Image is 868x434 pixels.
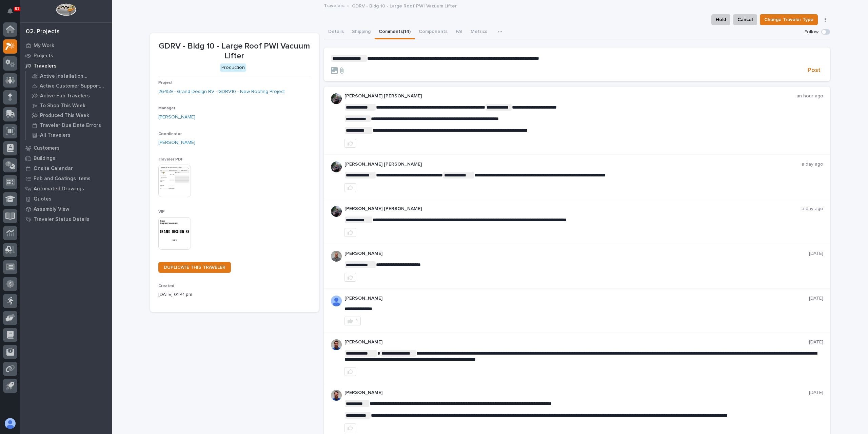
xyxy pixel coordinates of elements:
p: Follow [805,29,818,35]
a: Automated Drawings [20,184,112,194]
p: Onsite Calendar [34,166,73,172]
span: Manager [158,106,175,110]
p: 81 [15,6,19,11]
p: Projects [34,53,53,59]
img: AFdZucp4O16xFhxMcTeEuenny-VD_tPRErxPoXZ3MQEHspKARVmUoIIPOgyEMzaJjLGSiOSqDApAeC9KqsZPUsb5AP6OrOqLG... [331,251,342,262]
button: users-avatar [3,416,17,431]
a: Travelers [324,1,344,9]
p: a day ago [802,162,823,167]
p: [PERSON_NAME] [PERSON_NAME] [344,93,796,99]
div: Notifications81 [8,8,17,19]
a: Travelers [20,61,112,71]
p: Active Customer Support Travelers [40,83,107,89]
button: Components [415,25,452,39]
button: like this post [344,273,356,282]
a: Customers [20,143,112,153]
button: Hold [711,14,730,25]
img: 6hTokn1ETDGPf9BPokIQ [331,339,342,350]
a: To Shop This Week [26,101,112,110]
p: [PERSON_NAME] [344,390,809,396]
img: AOh14GjL2DAcrcZY4n3cZEezSB-C93yGfxH8XahArY0--A=s96-c [331,296,342,306]
p: [DATE] 01:41 pm [158,291,311,298]
p: Produced This Week [40,113,89,119]
span: Cancel [737,16,753,24]
span: Traveler PDF [158,157,183,162]
p: an hour ago [796,93,823,99]
p: Quotes [34,196,52,202]
button: 1 [344,317,361,325]
p: [DATE] [809,390,823,396]
p: All Travelers [40,132,71,138]
p: [PERSON_NAME] [344,251,809,257]
a: [PERSON_NAME] [158,114,195,121]
img: J6irDCNTStG5Atnk4v9O [331,93,342,104]
p: [PERSON_NAME] [PERSON_NAME] [344,162,802,167]
p: Fab and Coatings Items [34,176,91,182]
a: [PERSON_NAME] [158,139,195,146]
a: 26459 - Grand Design RV - GDRV10 - New Roofing Project [158,88,285,95]
div: 1 [356,319,358,323]
a: Traveler Due Date Errors [26,120,112,130]
a: Buildings [20,153,112,163]
span: DUPLICATE THIS TRAVELER [164,265,225,270]
p: [PERSON_NAME] [PERSON_NAME] [344,206,802,212]
p: Traveler Due Date Errors [40,122,101,129]
img: Workspace Logo [56,3,76,16]
p: GDRV - Bldg 10 - Large Roof PWI Vacuum Lifter [158,41,311,61]
span: Coordinator [158,132,182,136]
p: [DATE] [809,251,823,257]
p: To Shop This Week [40,103,85,109]
a: Active Customer Support Travelers [26,81,112,91]
button: like this post [344,228,356,237]
a: Onsite Calendar [20,163,112,173]
p: [DATE] [809,296,823,301]
a: Projects [20,51,112,61]
button: FAI [452,25,467,39]
p: [PERSON_NAME] [344,339,809,345]
a: Fab and Coatings Items [20,173,112,184]
p: [PERSON_NAME] [344,296,809,301]
p: Automated Drawings [34,186,84,192]
button: Metrics [467,25,491,39]
button: like this post [344,367,356,376]
p: Assembly View [34,206,69,212]
button: like this post [344,183,356,192]
button: Notifications [3,4,17,18]
p: [DATE] [809,339,823,345]
button: like this post [344,423,356,432]
img: J6irDCNTStG5Atnk4v9O [331,162,342,172]
span: Hold [716,16,726,24]
button: Change Traveler Type [760,14,818,25]
a: Traveler Status Details [20,214,112,224]
span: Created [158,284,174,288]
p: Active Fab Travelers [40,93,90,99]
p: Buildings [34,155,55,162]
p: Traveler Status Details [34,216,90,223]
button: Post [805,67,823,74]
span: Post [808,67,821,74]
span: Project [158,81,173,85]
button: like this post [344,139,356,148]
a: Produced This Week [26,111,112,120]
a: All Travelers [26,130,112,140]
button: Shipping [348,25,375,39]
a: Assembly View [20,204,112,214]
div: Production [220,63,246,72]
p: a day ago [802,206,823,212]
p: GDRV - Bldg 10 - Large Roof PWI Vacuum Lifter [352,2,457,9]
p: Active Installation Travelers [40,73,107,79]
p: My Work [34,43,54,49]
button: Details [324,25,348,39]
button: Cancel [733,14,757,25]
img: J6irDCNTStG5Atnk4v9O [331,206,342,217]
a: My Work [20,40,112,51]
a: DUPLICATE THIS TRAVELER [158,262,231,273]
span: VIP [158,210,165,214]
button: Comments (14) [375,25,415,39]
span: Change Traveler Type [764,16,813,24]
div: 02. Projects [26,28,60,36]
a: Active Fab Travelers [26,91,112,100]
a: Active Installation Travelers [26,71,112,81]
p: Travelers [34,63,57,69]
a: Quotes [20,194,112,204]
